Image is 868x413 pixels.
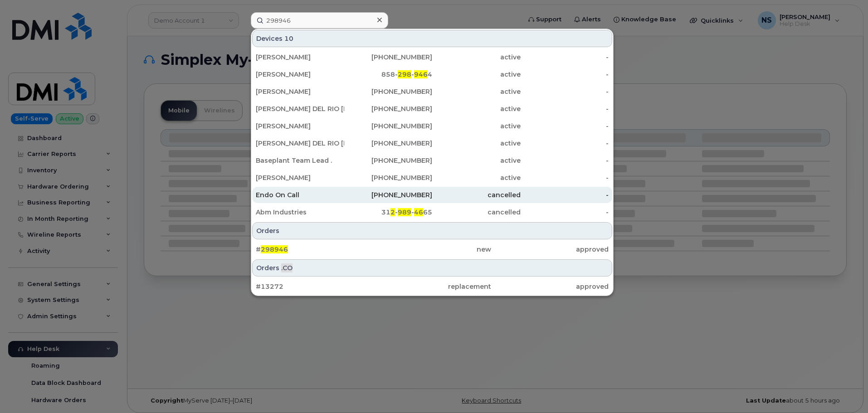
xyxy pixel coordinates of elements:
div: active [432,173,521,182]
div: [PERSON_NAME] [256,70,344,79]
div: Devices [252,30,612,47]
a: [PERSON_NAME][PHONE_NUMBER]active- [252,49,612,65]
a: Endo On Call[PHONE_NUMBER]cancelled- [252,187,612,203]
div: Endo On Call [256,190,344,199]
div: - [521,190,609,199]
div: [PHONE_NUMBER] [344,53,433,62]
div: - [521,70,609,79]
a: [PERSON_NAME] DEL RIO [PERSON_NAME][PHONE_NUMBER]active- [252,101,612,117]
a: Baseplant Team Lead .[PHONE_NUMBER]active- [252,152,612,169]
span: 946 [414,70,428,78]
div: cancelled [432,190,521,199]
a: [PERSON_NAME][PHONE_NUMBER]active- [252,83,612,100]
div: [PERSON_NAME] DEL RIO [PERSON_NAME] [256,104,344,113]
div: new [373,245,491,254]
a: [PERSON_NAME][PHONE_NUMBER]active- [252,118,612,134]
div: [PHONE_NUMBER] [344,121,433,131]
div: - [521,104,609,113]
div: active [432,70,521,79]
div: active [432,121,521,131]
div: - [521,156,609,165]
div: [PERSON_NAME] [256,173,344,182]
div: 31 - - 65 [344,208,433,217]
div: [PHONE_NUMBER] [344,104,433,113]
div: Abm Industries [256,208,344,217]
div: Orders [252,259,612,277]
div: [PHONE_NUMBER] [344,139,433,148]
div: [PERSON_NAME] [256,121,344,131]
div: - [521,208,609,217]
div: approved [491,245,609,254]
div: cancelled [432,208,521,217]
div: - [521,121,609,131]
div: active [432,156,521,165]
div: [PHONE_NUMBER] [344,190,433,199]
a: [PERSON_NAME]858-298-9464active- [252,66,612,83]
div: [PHONE_NUMBER] [344,173,433,182]
div: [PHONE_NUMBER] [344,87,433,96]
a: #13272replacementapproved [252,278,612,295]
div: [PERSON_NAME] [256,87,344,96]
span: 46 [414,208,423,216]
a: [PERSON_NAME][PHONE_NUMBER]active- [252,170,612,186]
span: 2 [390,208,395,216]
div: - [521,173,609,182]
div: Baseplant Team Lead . [256,156,344,165]
div: active [432,53,521,62]
div: [PERSON_NAME] [256,53,344,62]
a: #298946newapproved [252,241,612,258]
div: #13272 [256,282,373,291]
span: .CO [281,263,293,272]
div: replacement [373,282,491,291]
div: active [432,139,521,148]
span: 989 [398,208,411,216]
div: 858- - 4 [344,70,433,79]
div: active [432,87,521,96]
div: [PHONE_NUMBER] [344,156,433,165]
div: active [432,104,521,113]
span: 298946 [261,245,288,253]
div: - [521,53,609,62]
div: - [521,139,609,148]
a: Abm Industries312-989-4665cancelled- [252,204,612,220]
div: Orders [252,222,612,239]
span: 10 [284,34,293,43]
div: # [256,245,373,254]
div: - [521,87,609,96]
div: approved [491,282,609,291]
span: 298 [398,70,411,78]
div: [PERSON_NAME] DEL RIO [PERSON_NAME] [256,139,344,148]
a: [PERSON_NAME] DEL RIO [PERSON_NAME][PHONE_NUMBER]active- [252,135,612,151]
